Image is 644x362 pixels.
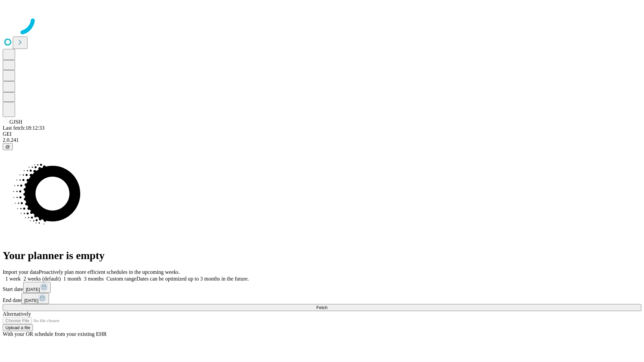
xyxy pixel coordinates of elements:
[24,298,38,303] span: [DATE]
[3,311,31,317] span: Alternatively
[23,282,51,293] button: [DATE]
[3,269,39,275] span: Import your data
[3,324,33,331] button: Upload a file
[3,125,45,131] span: Last fetch: 18:12:33
[5,276,21,282] span: 1 week
[23,276,61,282] span: 2 weeks (default)
[26,287,40,292] span: [DATE]
[316,305,327,310] span: Fetch
[3,282,641,293] div: Start date
[3,143,13,150] button: @
[63,276,81,282] span: 1 month
[21,293,49,304] button: [DATE]
[3,249,641,262] h1: Your planner is empty
[5,144,10,149] span: @
[84,276,104,282] span: 3 months
[137,276,249,282] span: Dates can be optimized up to 3 months in the future.
[3,131,641,137] div: GEI
[3,331,107,337] span: With your OR schedule from your existing EHR
[3,304,641,311] button: Fetch
[39,269,180,275] span: Proactively plan more efficient schedules in the upcoming weeks.
[9,119,22,125] span: GJSH
[3,137,641,143] div: 2.0.241
[106,276,136,282] span: Custom range
[3,293,641,304] div: End date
